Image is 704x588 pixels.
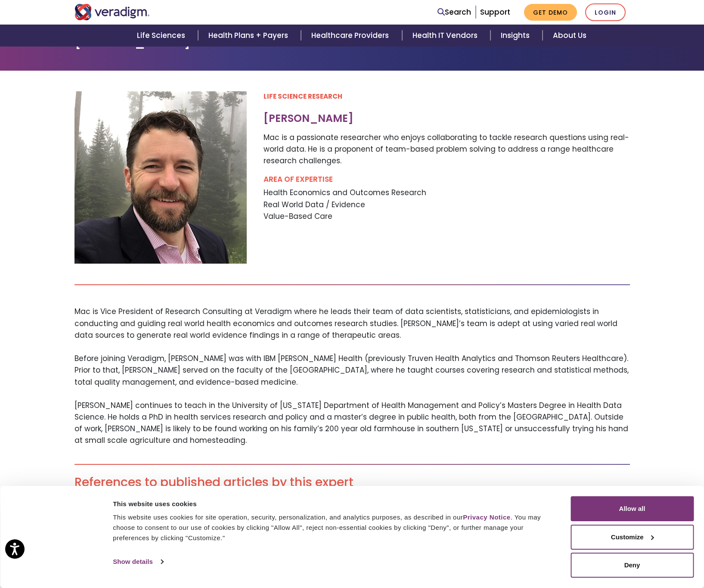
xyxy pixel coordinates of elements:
div: This website uses cookies for site operation, security, personalization, and analytics purposes, ... [113,512,551,543]
span: Health Economics and Outcomes Research [264,187,630,199]
a: Privacy Notice [463,513,510,521]
a: Support [480,7,510,17]
p: AREA OF EXPERTISE [264,174,630,185]
span: Value-Based Care [264,211,630,222]
span: Life Science Research [264,91,346,102]
a: Get Demo [524,4,577,21]
h2: References to published articles by this expert [74,475,630,490]
a: Health IT Vendors [402,25,490,47]
a: Healthcare Providers [301,25,402,47]
button: Deny [571,553,694,578]
button: Customize [571,525,694,550]
span: Real World Data / Evidence [264,199,630,211]
a: About Us [543,25,597,47]
h3: [PERSON_NAME] [264,112,630,125]
div: This website uses cookies [113,499,551,509]
p: Mac is Vice President of Research Consulting at Veradigm where he leads their team of data scient... [74,306,630,446]
img: Veradigm logo [74,4,150,20]
a: Search [437,6,471,18]
p: Mac is a passionate researcher who enjoys collaborating to tackle research questions using real-w... [264,132,630,167]
a: Life Sciences [127,25,198,47]
a: Show details [113,555,163,568]
a: Login [585,3,626,21]
h1: [PERSON_NAME] [74,34,630,50]
button: Allow all [571,496,694,521]
a: Insights [490,25,543,47]
a: Health Plans + Payers [198,25,301,47]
